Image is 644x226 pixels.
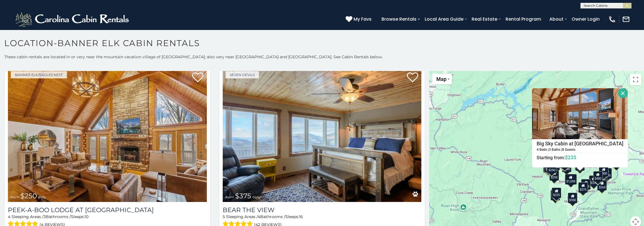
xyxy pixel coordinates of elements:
div: $265 [597,180,607,191]
h5: 4 Beds | [537,148,549,151]
img: Bear The View [223,68,422,202]
span: Map [436,76,446,82]
a: Big Sky Cabin at [GEOGRAPHIC_DATA] 4 Beds | 3 Baths | 8 Guests Starting from:$235 [532,139,628,161]
span: 10 [84,214,88,219]
h3: Peek-a-Boo Lodge at Eagles Nest [8,206,207,214]
a: Seven Devils [225,71,259,78]
a: About [547,14,566,24]
div: $485 [602,168,612,178]
div: $375 [578,182,588,193]
span: from [225,195,234,199]
a: Local Area Guide [422,14,466,24]
a: Bear The View from $375 daily [223,68,422,202]
div: $330 [589,175,599,186]
h4: Big Sky Cabin at [GEOGRAPHIC_DATA] [532,139,628,148]
div: $570 [560,157,569,168]
span: 5 [223,214,225,219]
div: $225 [552,188,561,198]
a: Peek-a-Boo Lodge at [GEOGRAPHIC_DATA] [8,206,207,214]
div: $305 [581,179,591,190]
span: daily [38,195,46,199]
div: $400 [599,166,608,177]
div: $350 [568,193,577,203]
span: 4 [8,214,10,219]
span: 3 [44,214,46,219]
h5: 3 Baths | [549,148,562,151]
img: mail-regular-white.png [622,15,630,23]
h6: Starting from: [532,154,628,160]
img: phone-regular-white.png [608,15,616,23]
img: Peek-a-Boo Lodge at Eagles Nest [8,68,207,202]
a: Add to favorites [192,72,203,84]
img: White-1-2.png [14,11,131,28]
a: Owner Login [569,14,602,24]
div: $400 [593,171,603,182]
a: Real Estate [469,14,500,24]
div: $250 [547,163,556,173]
div: $451 [612,157,621,167]
span: 4 [258,214,260,219]
span: My Favs [354,16,372,23]
a: Banner Elk/Eagles Nest [11,71,67,78]
div: $355 [551,190,560,200]
a: Peek-a-Boo Lodge at Eagles Nest from $250 daily [8,68,207,202]
img: Big Sky Cabin at Monteagle [532,88,628,139]
div: $300 [562,162,571,172]
span: daily [252,195,260,199]
a: Browse Rentals [379,14,419,24]
span: 16 [299,214,303,219]
div: $1,095 [565,174,577,185]
span: from [11,195,19,199]
a: Bear The View [223,206,422,214]
div: $295 [549,170,559,181]
a: My Favs [346,16,373,23]
span: $375 [235,192,251,200]
button: Toggle fullscreen view [630,74,641,85]
button: Close [618,88,628,98]
button: Change map style [432,74,452,84]
span: $235 [565,154,576,160]
h5: 8 Guests [562,148,575,151]
a: Add to favorites [407,72,418,84]
a: Rental Program [503,14,544,24]
span: $250 [20,192,37,200]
